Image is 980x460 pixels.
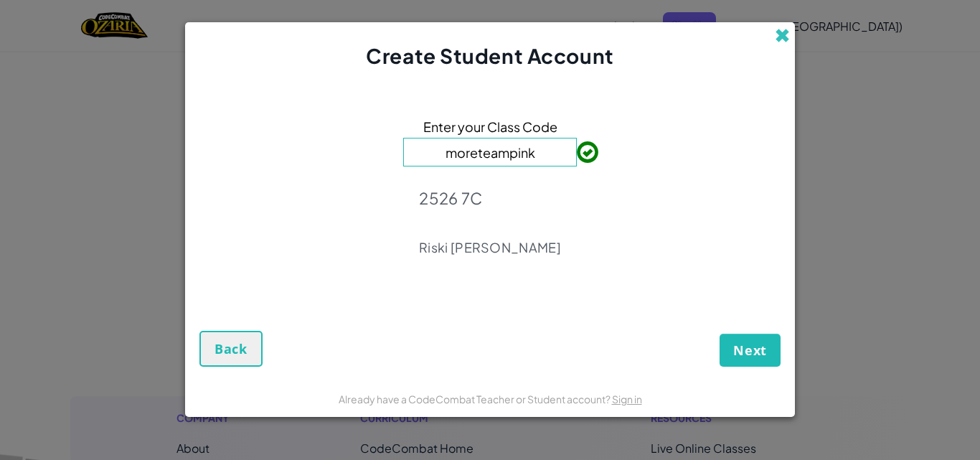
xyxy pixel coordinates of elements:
[366,43,613,68] span: Create Student Account
[419,239,561,256] p: Riski [PERSON_NAME]
[199,331,263,367] button: Back
[733,342,767,359] span: Next
[339,393,612,405] span: Already have a CodeCombat Teacher or Student account?
[419,188,561,208] p: 2526 7C
[720,334,781,367] button: Next
[215,340,248,357] span: Back
[612,393,642,405] a: Sign in
[423,116,557,137] span: Enter your Class Code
